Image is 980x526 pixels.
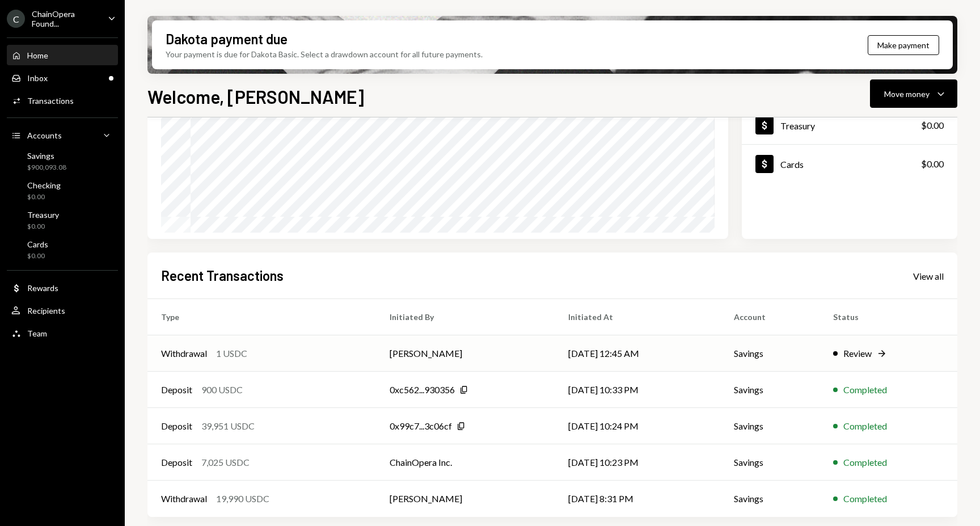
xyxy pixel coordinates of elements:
[7,68,118,88] a: Inbox
[921,157,944,171] div: $0.00
[843,419,887,433] div: Completed
[27,163,66,172] div: $900,093.08
[7,277,118,298] a: Rewards
[7,236,118,263] a: Cards$0.00
[720,299,820,335] th: Account
[7,148,118,175] a: Savings$900,093.08
[720,335,820,372] td: Savings
[7,177,118,204] a: Checking$0.00
[921,119,944,132] div: $0.00
[27,180,61,190] div: Checking
[868,35,939,55] button: Make payment
[376,299,555,335] th: Initiated By
[27,151,66,161] div: Savings
[161,492,207,506] div: Withdrawal
[161,419,192,433] div: Deposit
[742,106,957,144] a: Treasury$0.00
[166,30,288,48] div: Dakota payment due
[7,125,118,145] a: Accounts
[555,444,720,481] td: [DATE] 10:23 PM
[555,299,720,335] th: Initiated At
[27,51,48,60] div: Home
[27,239,48,249] div: Cards
[27,222,59,232] div: $0.00
[27,73,48,83] div: Inbox
[7,90,118,111] a: Transactions
[376,335,555,372] td: [PERSON_NAME]
[843,456,887,469] div: Completed
[32,9,99,28] div: ChainOpera Found...
[376,444,555,481] td: ChainOpera Inc.
[27,131,62,140] div: Accounts
[161,383,192,397] div: Deposit
[27,192,61,202] div: $0.00
[884,88,930,100] div: Move money
[843,492,887,506] div: Completed
[216,347,247,360] div: 1 USDC
[555,372,720,408] td: [DATE] 10:33 PM
[147,299,376,335] th: Type
[161,347,207,360] div: Withdrawal
[161,266,284,285] h2: Recent Transactions
[913,271,944,282] div: View all
[555,481,720,517] td: [DATE] 8:31 PM
[201,419,255,433] div: 39,951 USDC
[742,145,957,183] a: Cards$0.00
[216,492,269,506] div: 19,990 USDC
[201,383,243,397] div: 900 USDC
[147,85,364,108] h1: Welcome, [PERSON_NAME]
[720,372,820,408] td: Savings
[780,159,804,170] div: Cards
[555,335,720,372] td: [DATE] 12:45 AM
[7,45,118,65] a: Home
[720,481,820,517] td: Savings
[201,456,250,469] div: 7,025 USDC
[27,329,47,338] div: Team
[390,419,452,433] div: 0x99c7...3c06cf
[27,210,59,220] div: Treasury
[7,207,118,234] a: Treasury$0.00
[7,10,25,28] div: C
[843,383,887,397] div: Completed
[720,444,820,481] td: Savings
[27,283,58,293] div: Rewards
[7,300,118,321] a: Recipients
[843,347,872,360] div: Review
[376,481,555,517] td: [PERSON_NAME]
[780,120,815,131] div: Treasury
[820,299,957,335] th: Status
[720,408,820,444] td: Savings
[161,456,192,469] div: Deposit
[870,79,957,108] button: Move money
[7,323,118,343] a: Team
[27,96,74,106] div: Transactions
[27,306,65,315] div: Recipients
[166,48,483,60] div: Your payment is due for Dakota Basic. Select a drawdown account for all future payments.
[913,270,944,282] a: View all
[27,251,48,261] div: $0.00
[390,383,455,397] div: 0xc562...930356
[555,408,720,444] td: [DATE] 10:24 PM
